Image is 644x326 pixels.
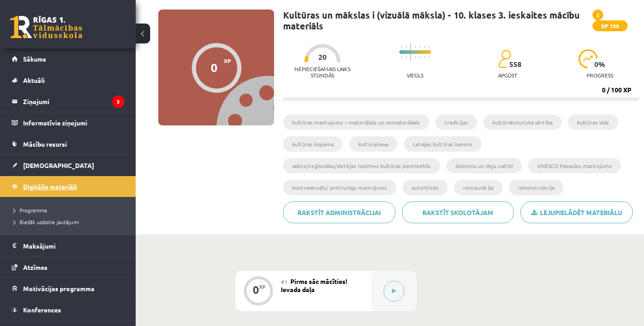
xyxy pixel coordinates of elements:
img: icon-short-line-57e1e144782c952c97e751825c79c345078a6d821885a25fce030b3d8c18986b.svg [419,56,420,58]
li: UNESCO Pasaules mantojums [528,158,621,173]
span: Digitālie materiāli [23,182,77,191]
span: Pirms sāc mācīties! Ievada daļa [281,277,347,293]
a: Digitālie materiāli [12,176,124,197]
img: icon-progress-161ccf0a02000e728c5f80fcf4c31c7af3da0e1684b2b1d7c360e028c24a22f1.svg [578,49,598,68]
li: restaurācija [454,180,502,195]
i: 3 [112,96,124,108]
span: [DEMOGRAPHIC_DATA] [23,161,94,169]
li: kultūras kopiena [283,136,343,152]
img: students-c634bb4e5e11cddfef0936a35e636f08e4e9abd3cc4e673bd6f9a4125e45ecb1.svg [498,49,511,68]
span: Sākums [23,55,46,63]
p: Viegls [407,72,423,78]
span: XP [224,58,231,64]
li: kultūras mantojums – materiālais un nemateriālais [283,115,429,130]
a: Rīgas 1. Tālmācības vidusskola [10,16,82,38]
span: #1 [281,278,288,285]
a: Ziņojumi3 [12,91,124,112]
span: Programma [14,206,47,214]
p: progress [587,72,613,78]
span: 558 [509,60,521,68]
img: icon-long-line-d9ea69661e0d244f92f715978eff75569469978d946b2353a9bb055b3ed8787d.svg [410,43,411,61]
li: Latvijas kultūras kanons [404,136,482,152]
span: XP 100 [592,20,628,31]
a: Lejupielādēt materiālu [521,201,633,223]
span: Atzīmes [23,263,47,271]
div: 0 [211,61,218,74]
span: Aktuāli [23,76,45,84]
li: kultūrvēsturiska vērtība [483,115,562,130]
a: Atzīmes [12,257,124,278]
a: Maksājumi [12,235,124,256]
li: kontraversāls/ pretrunīgs mantojums [283,180,396,195]
a: Aktuāli [12,70,124,91]
a: Biežāk uzdotie jautājumi [14,218,127,226]
h1: Kultūras un mākslas i (vizuālā māksla) - 10. klases 3. ieskaites mācību materiāls [283,10,592,31]
span: Biežāk uzdotie jautājumi [14,218,79,225]
img: icon-short-line-57e1e144782c952c97e751825c79c345078a6d821885a25fce030b3d8c18986b.svg [406,56,407,58]
span: Konferences [23,306,61,314]
a: Motivācijas programma [12,278,124,299]
span: 0 % [594,60,606,68]
p: apgūst [498,72,517,78]
a: [DEMOGRAPHIC_DATA] [12,155,124,176]
img: icon-short-line-57e1e144782c952c97e751825c79c345078a6d821885a25fce030b3d8c18986b.svg [406,46,407,48]
a: Sākums [12,48,124,69]
img: icon-short-line-57e1e144782c952c97e751825c79c345078a6d821885a25fce030b3d8c18986b.svg [424,56,425,58]
a: Informatīvie ziņojumi [12,112,124,133]
li: tradīcijas [436,115,477,130]
a: Mācību resursi [12,134,124,154]
li: rekonstrukcija [509,180,563,195]
span: 20 [318,53,327,61]
img: icon-short-line-57e1e144782c952c97e751825c79c345078a6d821885a25fce030b3d8c18986b.svg [401,46,402,48]
img: icon-short-line-57e1e144782c952c97e751825c79c345078a6d821885a25fce030b3d8c18986b.svg [401,56,402,58]
img: icon-short-line-57e1e144782c952c97e751825c79c345078a6d821885a25fce030b3d8c18986b.svg [415,56,416,58]
div: XP [259,284,265,289]
li: kultūrainava [349,136,398,152]
a: Programma [14,206,127,214]
li: kultūras vide [568,115,618,130]
a: Rakstīt skolotājam [402,201,514,223]
img: icon-short-line-57e1e144782c952c97e751825c79c345078a6d821885a25fce030b3d8c18986b.svg [424,46,425,48]
span: Mācību resursi [23,140,67,148]
legend: Informatīvie ziņojumi [23,112,124,133]
img: icon-short-line-57e1e144782c952c97e751825c79c345078a6d821885a25fce030b3d8c18986b.svg [428,46,429,48]
legend: Maksājumi [23,235,124,256]
li: autentisks [402,180,448,195]
img: icon-short-line-57e1e144782c952c97e751825c79c345078a6d821885a25fce030b3d8c18986b.svg [415,46,416,48]
img: icon-short-line-57e1e144782c952c97e751825c79c345078a6d821885a25fce030b3d8c18986b.svg [419,46,420,48]
div: 0 [253,286,259,294]
li: valsts/reģionālas/vietējas nozīmes kultūras piemineklis [283,158,440,173]
li: dziesmu un deju svētki [446,158,522,173]
span: Motivācijas programma [23,284,95,292]
p: Nepieciešamais laiks stundās [283,66,362,78]
legend: Ziņojumi [23,91,124,112]
a: Rakstīt administrācijai [283,201,395,223]
a: Konferences [12,299,124,320]
img: icon-short-line-57e1e144782c952c97e751825c79c345078a6d821885a25fce030b3d8c18986b.svg [428,56,429,58]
